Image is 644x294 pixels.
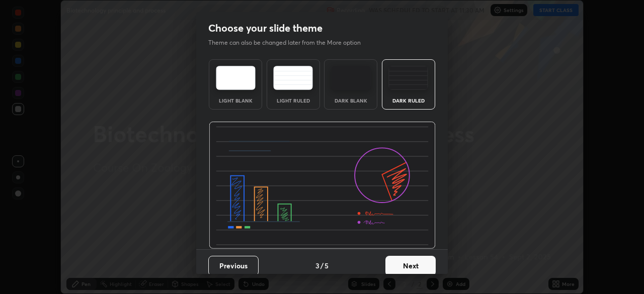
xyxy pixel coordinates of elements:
[331,98,371,103] div: Dark Blank
[273,98,313,103] div: Light Ruled
[209,122,436,249] img: darkRuledThemeBanner.864f114c.svg
[388,98,429,103] div: Dark Ruled
[325,260,329,271] h4: 5
[215,98,256,103] div: Light Blank
[273,66,313,90] img: lightRuledTheme.5fabf969.svg
[208,38,371,47] p: Theme can also be changed later from the More option
[385,256,436,276] button: Next
[388,66,428,90] img: darkRuledTheme.de295e13.svg
[208,22,323,35] h2: Choose your slide theme
[315,260,319,271] h4: 3
[320,260,324,271] h4: /
[331,66,371,90] img: darkTheme.f0cc69e5.svg
[208,256,259,276] button: Previous
[216,66,256,90] img: lightTheme.e5ed3b09.svg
